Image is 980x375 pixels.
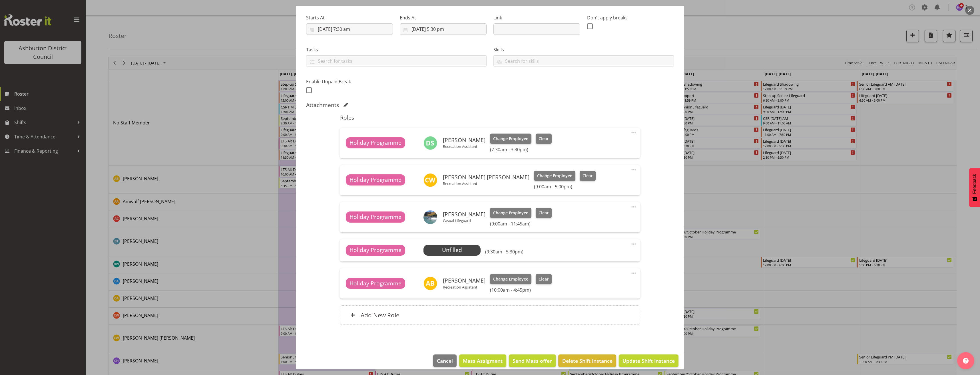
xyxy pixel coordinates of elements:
[490,274,531,284] button: Change Employee
[306,14,393,21] label: Starts At
[963,358,969,364] img: help-xxl-2.png
[513,357,552,364] span: Send Mass offer
[350,213,401,221] span: Holiday Programme
[433,354,457,367] button: Cancel
[587,14,674,21] label: Don't apply breaks
[350,139,401,147] span: Holiday Programme
[423,277,437,290] img: alex-bateman10530.jpg
[443,211,485,217] h6: [PERSON_NAME]
[306,78,393,85] label: Enable Unpaid Break
[490,287,552,293] h6: (10:00am - 4:45pm)
[539,276,549,282] span: Clear
[537,173,572,179] span: Change Employee
[361,311,399,319] h6: Add New Role
[490,221,552,227] h6: (9:00am - 11:45am)
[306,102,339,108] h5: Attachments
[400,23,487,35] input: Click to select...
[562,357,612,364] span: Delete Shift Instance
[423,173,437,187] img: charlotte-wilson10306.jpg
[969,168,980,207] button: Feedback - Show survey
[485,249,523,255] h6: (9:30am - 5:30pm)
[509,354,556,367] button: Send Mass offer
[558,354,616,367] button: Delete Shift Instance
[494,57,674,65] input: Search for skills
[443,137,485,143] h6: [PERSON_NAME]
[490,134,531,144] button: Change Employee
[539,210,549,216] span: Clear
[306,23,393,35] input: Click to select...
[443,174,529,180] h6: [PERSON_NAME] [PERSON_NAME]
[580,171,596,181] button: Clear
[490,208,531,218] button: Change Employee
[493,276,528,282] span: Change Employee
[443,285,485,289] p: Recreation Assistant
[423,210,437,224] img: harrison-doak603f5c219606abcd8e355b5e61fad8ce.png
[972,174,977,194] span: Feedback
[459,354,506,367] button: Mass Assigment
[534,184,596,189] h6: (9:00am - 5:00pm)
[536,208,552,218] button: Clear
[583,173,593,179] span: Clear
[536,134,552,144] button: Clear
[423,136,437,150] img: darlene-swim-school5509.jpg
[493,210,528,216] span: Change Employee
[619,354,678,367] button: Update Shift Instance
[443,144,485,149] p: Recreation Assistant
[493,136,528,142] span: Change Employee
[493,46,674,53] label: Skills
[539,136,549,142] span: Clear
[622,357,675,364] span: Update Shift Instance
[463,357,503,364] span: Mass Assigment
[442,246,462,254] span: Unfilled
[443,277,485,284] h6: [PERSON_NAME]
[350,176,401,184] span: Holiday Programme
[306,57,486,65] input: Search for tasks
[443,181,529,186] p: Recreation Assistant
[350,246,401,254] span: Holiday Programme
[534,171,575,181] button: Change Employee
[350,279,401,288] span: Holiday Programme
[490,147,552,152] h6: (7:30am - 3:30pm)
[443,218,485,223] p: Casual Lifeguard
[340,114,640,121] h5: Roles
[536,274,552,284] button: Clear
[400,14,487,21] label: Ends At
[306,46,487,53] label: Tasks
[493,14,580,21] label: Link
[437,357,453,364] span: Cancel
